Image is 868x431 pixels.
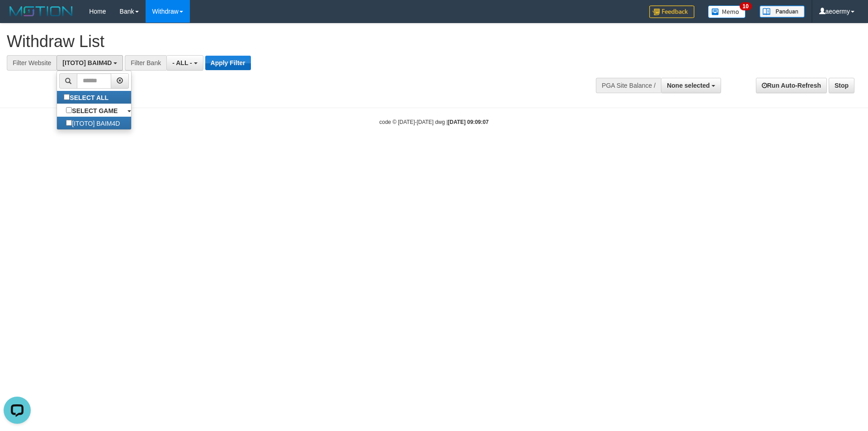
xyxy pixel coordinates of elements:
[205,56,251,70] button: Apply Filter
[125,55,166,71] div: Filter Bank
[64,94,70,100] input: SELECT ALL
[829,78,854,93] a: Stop
[66,107,72,113] input: SELECT GAME
[66,120,72,126] input: [ITOTO] BAIM4D
[756,78,827,93] a: Run Auto-Refresh
[172,59,192,66] span: - ALL -
[448,119,489,125] strong: [DATE] 09:09:07
[379,119,489,125] small: code © [DATE]-[DATE] dwg |
[4,4,31,31] button: Open LiveChat chat widget
[57,104,131,117] a: SELECT GAME
[759,5,805,18] img: panduan.png
[57,91,118,104] label: SELECT ALL
[57,55,123,71] button: [ITOTO] BAIM4D
[62,59,112,66] span: [ITOTO] BAIM4D
[166,55,203,71] button: - ALL -
[661,78,721,93] button: None selected
[708,5,746,18] img: Button%20Memo.svg
[57,117,129,129] label: [ITOTO] BAIM4D
[596,78,661,93] div: PGA Site Balance /
[7,5,75,18] img: MOTION_logo.png
[740,2,752,10] span: 10
[7,55,57,71] div: Filter Website
[7,33,570,51] h1: Withdraw List
[72,107,118,114] b: SELECT GAME
[649,5,694,18] img: Feedback.jpg
[667,82,710,89] span: None selected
